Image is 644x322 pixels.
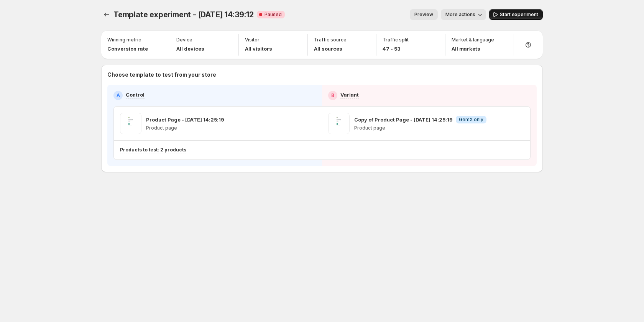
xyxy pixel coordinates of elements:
[500,11,538,18] span: Start experiment
[245,45,272,53] p: All visitors
[354,116,453,123] p: Copy of Product Page - [DATE] 14:25:19
[146,125,224,131] p: Product page
[120,147,186,153] p: Products to test: 2 products
[113,10,254,19] span: Template experiment - [DATE] 14:39:12
[314,37,347,43] p: Traffic source
[264,11,282,18] span: Paused
[340,91,359,99] p: Variant
[410,9,438,20] button: Preview
[101,9,112,20] button: Experiments
[445,11,475,18] span: More actions
[245,37,260,43] p: Visitor
[414,11,433,18] span: Preview
[314,45,347,53] p: All sources
[117,92,120,99] h2: A
[176,37,192,43] p: Device
[120,113,141,134] img: Product Page - Sep 16, 14:25:19
[331,92,334,99] h2: B
[452,45,494,53] p: All markets
[452,37,494,43] p: Market & language
[354,125,486,131] p: Product page
[383,37,409,43] p: Traffic split
[107,45,148,53] p: Conversion rate
[107,37,141,43] p: Winning metric
[146,116,224,123] p: Product Page - [DATE] 14:25:19
[459,117,483,123] span: GemX only
[441,9,486,20] button: More actions
[107,71,537,79] p: Choose template to test from your store
[328,113,350,134] img: Copy of Product Page - Sep 16, 14:25:19
[489,9,543,20] button: Start experiment
[383,45,409,53] p: 47 - 53
[176,45,204,53] p: All devices
[126,91,145,99] p: Control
